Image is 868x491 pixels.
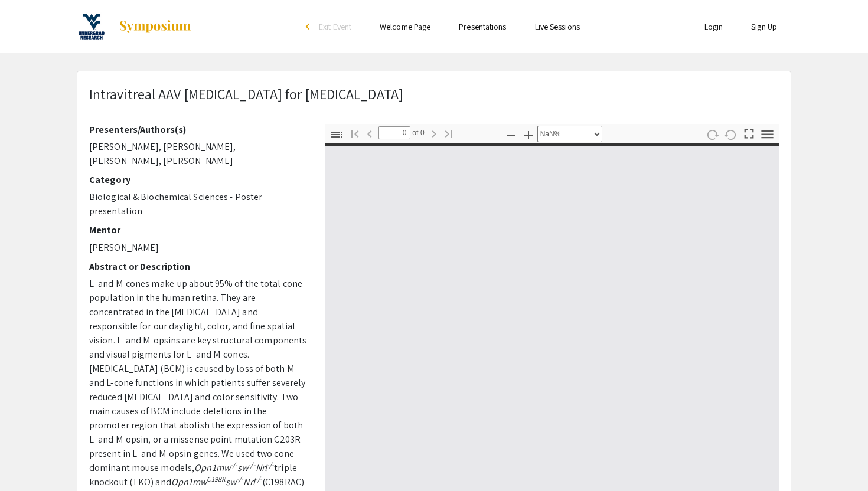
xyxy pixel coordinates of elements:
[410,126,425,139] span: of 0
[243,476,254,488] em: Nrl
[319,21,351,32] span: Exit Event
[537,126,602,142] select: Zoom
[89,261,307,272] h2: Abstract or Description
[378,126,410,139] input: Page
[739,124,759,141] button: Switch to Presentation Mode
[751,21,777,32] a: Sign Up
[89,140,307,168] p: [PERSON_NAME], [PERSON_NAME], [PERSON_NAME], [PERSON_NAME]
[89,224,307,235] h2: Mentor
[327,126,347,143] button: Toggle Sidebar
[256,461,267,474] em: Nrl
[703,126,723,143] button: Rotate Clockwise
[89,83,403,104] p: Intravitreal AAV [MEDICAL_DATA] for [MEDICAL_DATA]
[518,126,539,143] button: Zoom In
[380,21,430,32] a: Welcome Page
[118,19,192,34] img: Symposium by ForagerOne
[194,461,230,474] em: Opn1mw
[89,174,307,185] h2: Category
[89,241,307,255] p: [PERSON_NAME]
[345,125,365,142] button: Go to First Page
[237,461,248,474] em: sw
[535,21,580,32] a: Live Sessions
[360,125,380,142] button: Previous Page
[501,126,521,143] button: Zoom Out
[207,474,226,483] em: C198R
[439,125,459,142] button: Go to Last Page
[267,460,274,469] em: -/-
[89,124,307,135] h2: Presenters/Authors(s)
[236,474,243,483] em: -/-
[306,23,313,30] div: arrow_back_ios
[89,190,307,218] p: Biological & Biochemical Sciences - Poster presentation
[704,21,723,32] a: Login
[77,12,192,41] a: 16th Annual Summer Undergraduate Research Symposium
[255,474,262,483] em: -/-
[77,12,106,41] img: 16th Annual Summer Undergraduate Research Symposium
[424,125,444,142] button: Next Page
[758,126,778,143] button: Tools
[248,460,255,469] em: -/-
[230,460,237,469] em: -/-
[171,476,207,488] em: Opn1mw
[459,21,506,32] a: Presentations
[226,476,236,488] em: sw
[721,126,741,143] button: Rotate Counterclockwise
